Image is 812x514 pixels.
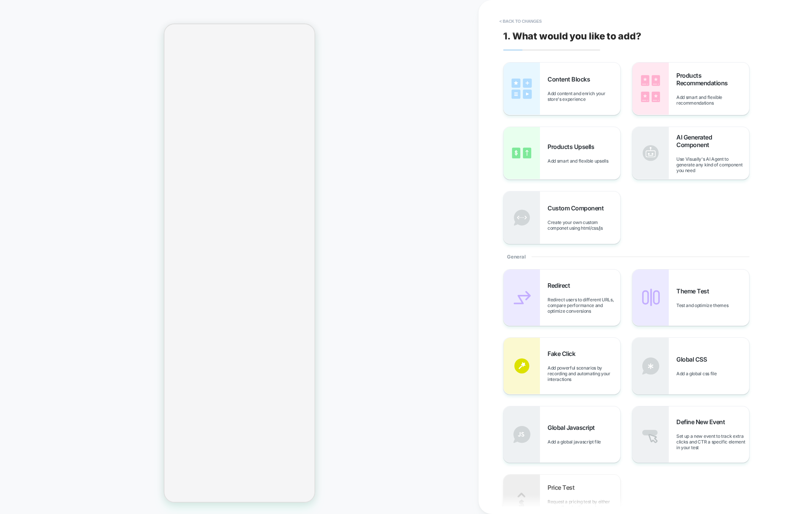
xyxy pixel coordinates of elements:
div: General [503,244,749,269]
span: Define New Event [676,418,729,426]
span: Add smart and flexible upsells [548,158,612,164]
span: Content Blocks [548,75,594,83]
span: Redirect users to different URLs, compare performance and optimize conversions [548,297,620,314]
span: Redirect [548,282,574,289]
span: Add a global css file [676,371,720,376]
span: Products Recommendations [676,72,749,87]
button: < Back to changes [496,15,546,27]
span: Fake Click [548,350,579,357]
span: Custom Component [548,204,607,212]
span: Global Javascript [548,424,599,431]
span: Create your own custom componet using html/css/js [548,219,620,231]
span: Add a global javascript file [548,439,605,445]
span: Theme Test [676,287,713,295]
span: Use Visually's AI Agent to generate any kind of component you need [676,156,749,173]
span: Add powerful scenarios by recording and automating your interactions [548,365,620,382]
span: Set up a new event to track extra clicks and CTR a specific element in your test [676,433,749,450]
span: Products Upsells [548,143,598,150]
span: Add smart and flexible recommendations [676,94,749,106]
span: Global CSS [676,356,710,363]
span: AI Generated Component [676,133,749,149]
span: Test and optimize themes [676,302,732,308]
span: Price Test [548,484,578,491]
span: Add content and enrich your store's experience [548,91,620,102]
span: 1. What would you like to add? [503,30,641,42]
